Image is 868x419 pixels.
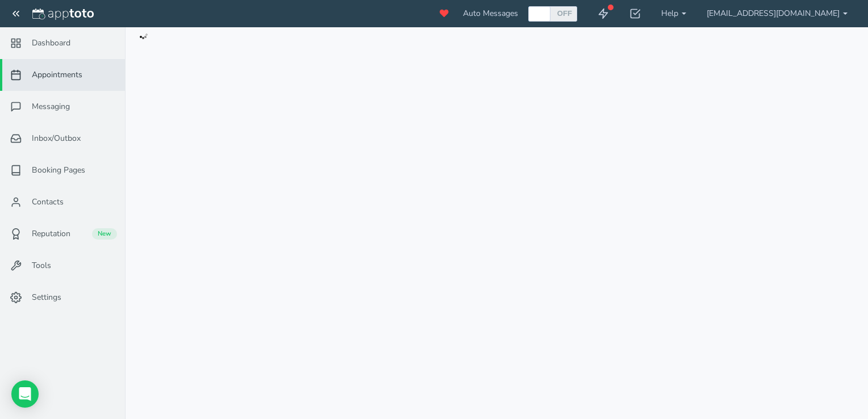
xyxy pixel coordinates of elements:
[557,9,573,18] label: OFF
[32,228,70,240] span: Reputation
[11,380,39,408] div: Open Intercom Messenger
[32,133,81,144] span: Inbox/Outbox
[32,196,64,208] span: Contacts
[32,69,82,81] span: Appointments
[32,292,61,303] span: Settings
[32,101,70,112] span: Messaging
[32,165,85,176] span: Booking Pages
[92,228,117,240] div: New
[32,260,51,271] span: Tools
[32,9,94,20] img: logo-apptoto--white.svg
[463,8,518,19] span: Auto Messages
[32,37,70,49] span: Dashboard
